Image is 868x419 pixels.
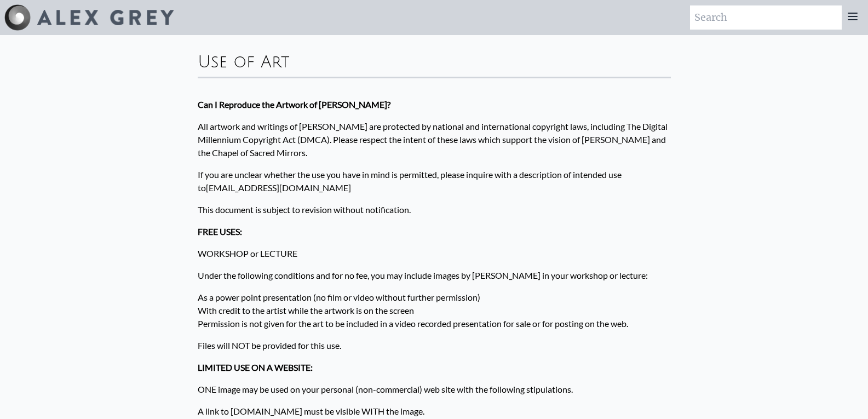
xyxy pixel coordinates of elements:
p: This document is subject to revision without notification. [198,199,671,221]
p: All artwork and writings of [PERSON_NAME] are protected by national and international copyright l... [198,116,671,164]
p: If you are unclear whether the use you have in mind is permitted, please inquire with a descripti... [198,164,671,199]
p: WORKSHOP or LECTURE [198,243,671,265]
p: As a power point presentation (no film or video without further permission) With credit to the ar... [198,286,671,335]
strong: Can I Reproduce the Artwork of [PERSON_NAME]? [198,99,390,110]
strong: LIMITED USE ON A WEBSITE: [198,362,313,372]
p: Under the following conditions and for no fee, you may include images by [PERSON_NAME] in your wo... [198,265,671,286]
div: Use of Art [198,44,671,77]
p: ONE image may be used on your personal (non-commercial) web site with the following stipulations. [198,378,671,400]
strong: FREE USES: [198,226,242,237]
p: Files will NOT be provided for this use. [198,335,671,357]
input: Search [690,5,842,30]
